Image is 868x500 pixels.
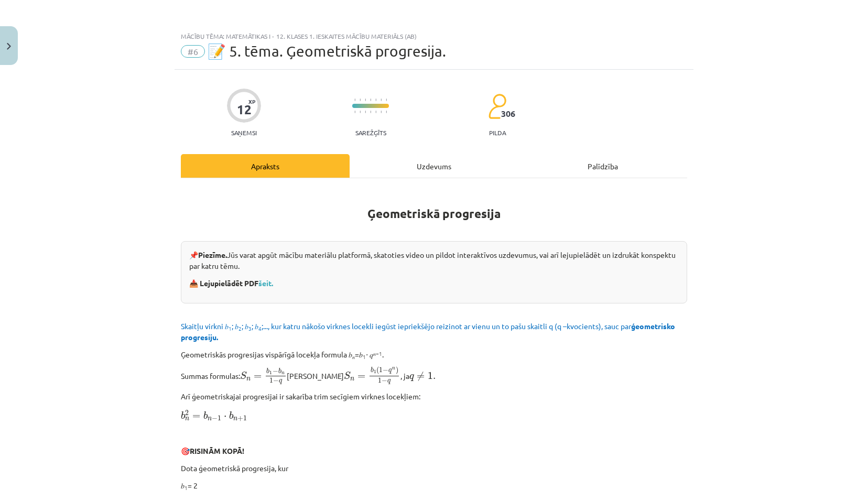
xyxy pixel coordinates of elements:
[355,129,386,136] p: Sarežģīts
[375,99,376,101] img: icon-short-line-57e1e144782c952c97e751825c79c345078a6d821885a25fce030b3d8c18986b.svg
[388,369,392,374] span: q
[354,99,355,101] img: icon-short-line-57e1e144782c952c97e751825c79c345078a6d821885a25fce030b3d8c18986b.svg
[192,415,200,419] span: =
[381,111,382,113] img: icon-short-line-57e1e144782c952c97e751825c79c345078a6d821885a25fce030b3d8c18986b.svg
[373,350,382,357] sup: 𝑛−1
[243,416,247,421] span: 1
[246,377,251,381] span: n
[269,378,273,383] span: 1
[208,42,446,60] span: 📝 5. tēma. Ģeometriskā progresija.
[254,375,262,379] span: =
[273,378,279,384] span: −
[376,367,379,375] span: (
[181,366,687,385] p: Summas formulas: [PERSON_NAME] , ja
[248,324,252,332] sub: 3
[396,367,398,375] span: )
[501,109,515,118] span: 306
[518,154,687,178] div: Palīdzība
[428,372,436,379] span: 1.
[189,278,275,288] strong: 📥 Lejupielādēt PDF
[387,379,390,384] span: q
[208,417,212,421] span: n
[381,99,382,101] img: icon-short-line-57e1e144782c952c97e751825c79c345078a6d821885a25fce030b3d8c18986b.svg
[218,416,221,421] span: 1
[269,371,272,374] span: 1
[365,111,366,113] img: icon-short-line-57e1e144782c952c97e751825c79c345078a6d821885a25fce030b3d8c18986b.svg
[185,484,188,492] sub: 1
[181,349,687,360] p: Ģeometriskās progresijas vispārīgā locekļa formula 𝑏 =𝑏 ⋅ 𝑞 .
[278,368,281,374] span: b
[181,321,675,342] span: Skaitļu virkni 𝑏 ; 𝑏 ; 𝑏 ; 𝑏 ;..., kur katru nākošo virknes locekli iegūst iepriekšējo reizinot a...
[233,417,237,421] span: n
[382,378,387,384] span: −
[370,111,371,113] img: icon-short-line-57e1e144782c952c97e751825c79c345078a6d821885a25fce030b3d8c18986b.svg
[489,129,506,136] p: pilda
[224,416,226,419] span: ⋅
[229,411,233,419] span: b
[229,324,232,332] sub: 1
[409,374,414,381] span: q
[181,45,205,58] span: #6
[360,111,361,113] img: icon-short-line-57e1e144782c952c97e751825c79c345078a6d821885a25fce030b3d8c18986b.svg
[344,372,351,379] span: S
[392,367,395,370] span: n
[378,378,382,383] span: 1
[386,111,387,113] img: icon-short-line-57e1e144782c952c97e751825c79c345078a6d821885a25fce030b3d8c18986b.svg
[181,411,185,419] span: b
[237,416,243,421] span: +
[212,416,218,421] span: −
[181,480,687,491] p: 𝑏 = 2
[371,367,374,373] span: b
[357,375,365,379] span: =
[7,43,11,50] img: icon-close-lesson-0947bae3869378f0d4975bcd49f059093ad1ed9edebbc8119c70593378902aed.svg
[281,372,285,375] span: n
[237,102,252,117] div: 12
[181,154,350,178] div: Apraksts
[248,99,255,104] span: XP
[350,377,354,381] span: n
[189,249,679,271] p: 📌 Jūs varat apgūt mācību materiālu platformā, skatoties video un pildot interaktīvos uzdevumus, v...
[258,278,273,288] a: šeit.
[383,368,388,373] span: −
[386,99,387,101] img: icon-short-line-57e1e144782c952c97e751825c79c345078a6d821885a25fce030b3d8c18986b.svg
[417,372,425,382] span: ≠
[181,463,687,474] p: Dota ģeometriskā progresija, kur
[185,410,189,416] span: 2
[354,111,355,113] img: icon-short-line-57e1e144782c952c97e751825c79c345078a6d821885a25fce030b3d8c18986b.svg
[266,368,269,374] span: b
[365,99,366,101] img: icon-short-line-57e1e144782c952c97e751825c79c345078a6d821885a25fce030b3d8c18986b.svg
[360,99,361,101] img: icon-short-line-57e1e144782c952c97e751825c79c345078a6d821885a25fce030b3d8c18986b.svg
[181,391,687,402] p: Arī ģeometriskajai progresijai ir sakarība trim secīgiem virknes locekļiem:
[258,324,262,332] sub: 4
[181,32,687,40] div: Mācību tēma: Matemātikas i - 12. klases 1. ieskaites mācību materiāls (ab)
[227,129,261,136] p: Saņemsi
[240,372,247,379] span: S
[363,353,366,361] sub: 1
[238,324,242,332] sub: 2
[279,379,282,384] span: q
[350,154,518,178] div: Uzdevums
[488,93,506,119] img: students-c634bb4e5e11cddfef0936a35e636f08e4e9abd3cc4e673bd6f9a4125e45ecb1.svg
[181,445,687,456] p: 🎯
[370,99,371,101] img: icon-short-line-57e1e144782c952c97e751825c79c345078a6d821885a25fce030b3d8c18986b.svg
[352,353,355,361] sub: 𝑛
[367,206,501,221] b: Ģeometriskā progresija
[203,411,208,419] span: b
[190,446,244,455] b: RISINĀM KOPĀ!
[185,418,189,421] span: n
[198,250,227,259] strong: Piezīme.
[273,368,278,374] span: −
[375,111,376,113] img: icon-short-line-57e1e144782c952c97e751825c79c345078a6d821885a25fce030b3d8c18986b.svg
[379,367,383,373] span: 1
[374,370,376,374] span: 1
